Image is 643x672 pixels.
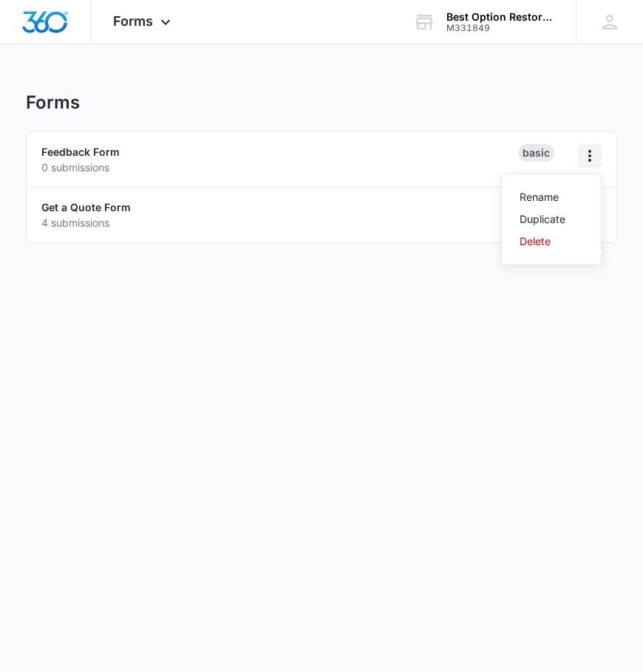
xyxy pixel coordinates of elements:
div: Basic [518,144,554,162]
button: Duplicate [502,208,601,230]
div: Rename [520,192,565,202]
a: Feedback Form [41,145,120,158]
div: Delete [520,236,565,247]
button: Overflow Menu [578,144,602,168]
div: account name [446,11,554,23]
div: account id [446,23,554,33]
h1: Forms [26,92,80,114]
p: 0 submissions [41,160,518,175]
span: Forms [113,13,153,29]
p: 4 submissions [41,215,518,230]
div: Duplicate [520,214,565,224]
a: Get a Quote Form [41,201,131,213]
button: Delete [502,230,601,253]
button: Rename [502,186,601,208]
